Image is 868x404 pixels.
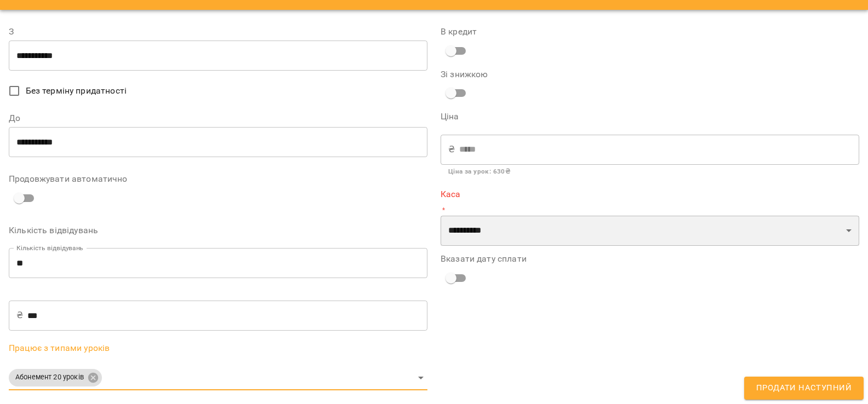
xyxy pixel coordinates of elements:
label: До [9,114,427,123]
label: Продовжувати автоматично [9,175,427,183]
label: Працює з типами уроків [9,344,427,353]
p: ₴ [448,143,455,156]
label: Ціна [441,112,859,121]
div: Абонемент 20 уроків [9,369,102,386]
label: Кількість відвідувань [9,226,427,235]
label: Вказати дату сплати [441,255,859,263]
div: Абонемент 20 уроків [9,366,427,390]
b: Ціна за урок : 630 ₴ [448,168,510,175]
label: В кредит [441,27,859,36]
span: Продати наступний [756,381,852,395]
p: ₴ [16,309,23,322]
span: Без терміну придатності [26,84,127,97]
span: Абонемент 20 уроків [9,372,90,383]
label: Зі знижкою [441,70,580,79]
button: Продати наступний [744,377,864,400]
label: Каса [441,190,859,199]
label: З [9,27,427,36]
